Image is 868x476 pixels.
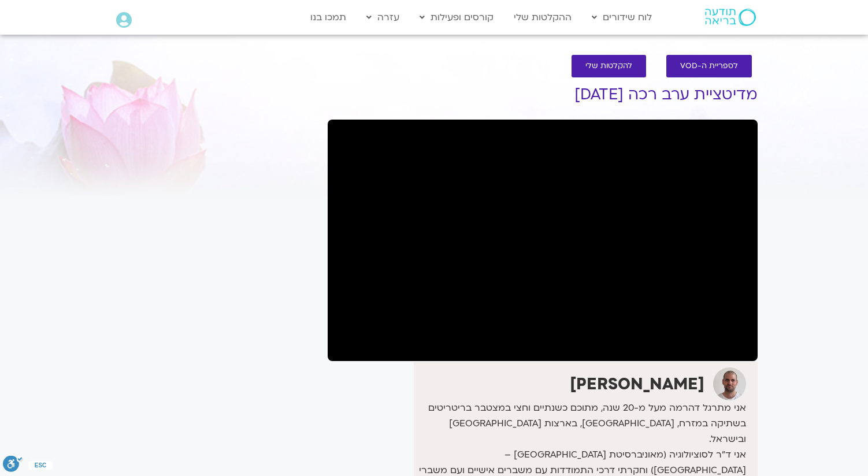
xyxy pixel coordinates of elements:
[570,373,704,395] strong: [PERSON_NAME]
[666,55,752,77] a: לספריית ה-VOD
[328,86,758,103] h1: מדיטציית ערב רכה [DATE]
[713,367,746,400] img: דקל קנטי
[572,55,646,77] a: להקלטות שלי
[305,6,352,28] a: תמכו בנו
[705,9,756,26] img: תודעה בריאה
[586,6,658,28] a: לוח שידורים
[585,62,632,70] span: להקלטות שלי
[680,62,738,70] span: לספריית ה-VOD
[508,6,577,28] a: ההקלטות שלי
[414,6,499,28] a: קורסים ופעילות
[361,6,405,28] a: עזרה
